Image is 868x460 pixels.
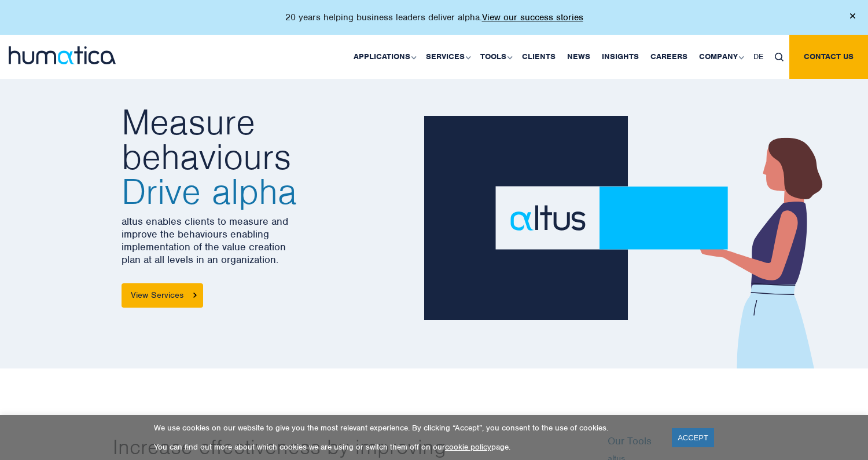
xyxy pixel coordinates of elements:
a: Careers [645,35,693,79]
a: News [561,35,596,79]
a: Clients [516,35,561,79]
a: Insights [596,35,645,79]
a: Applications [348,35,420,79]
a: cookie policy [445,442,491,452]
img: search_icon [775,53,784,61]
p: altus enables clients to measure and improve the behaviours enabling implementation of the value ... [122,215,415,266]
a: DE [748,35,769,79]
p: We use cookies on our website to give you the most relevant experience. By clicking “Accept”, you... [154,423,657,433]
img: arrowicon [193,293,197,298]
img: logo [9,46,116,64]
p: You can find out more about which cookies we are using or switch them off on our page. [154,442,657,452]
a: Contact us [789,35,868,79]
h2: Measure behaviours [122,105,415,209]
a: View Services [122,283,203,308]
a: ACCEPT [672,428,714,447]
a: View our success stories [482,12,583,23]
img: about_banner1 [424,116,841,368]
a: Services [420,35,475,79]
a: Company [693,35,748,79]
span: DE [753,52,763,61]
span: Drive alpha [122,174,415,209]
a: Tools [475,35,516,79]
p: 20 years helping business leaders deliver alpha. [285,12,583,23]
